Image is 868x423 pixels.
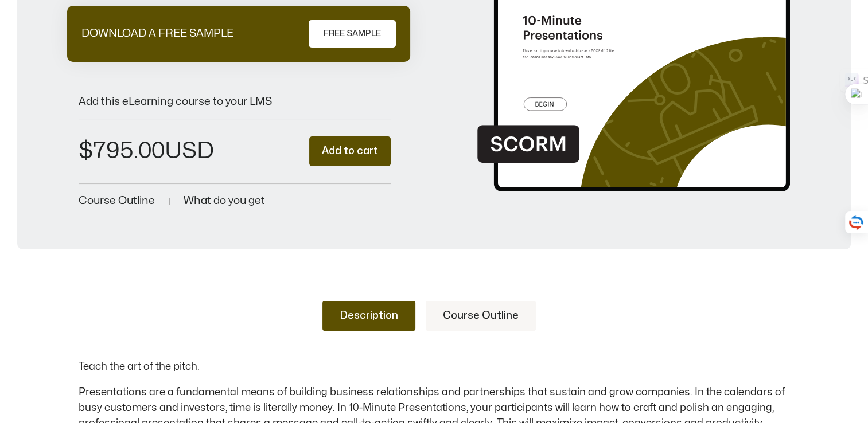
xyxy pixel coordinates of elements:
[184,195,265,206] a: What do you get
[309,136,391,167] button: Add to cart
[79,195,155,206] a: Course Outline
[79,359,790,374] p: Teach the art of the pitch.
[309,20,396,48] a: FREE SAMPLE
[79,140,165,162] bdi: 795.00
[81,28,233,39] p: DOWNLOAD A FREE SAMPLE
[79,96,391,107] p: Add this eLearning course to your LMS
[322,301,415,331] a: Description
[324,27,381,41] span: FREE SAMPLE
[79,140,93,162] span: $
[426,301,536,331] a: Course Outline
